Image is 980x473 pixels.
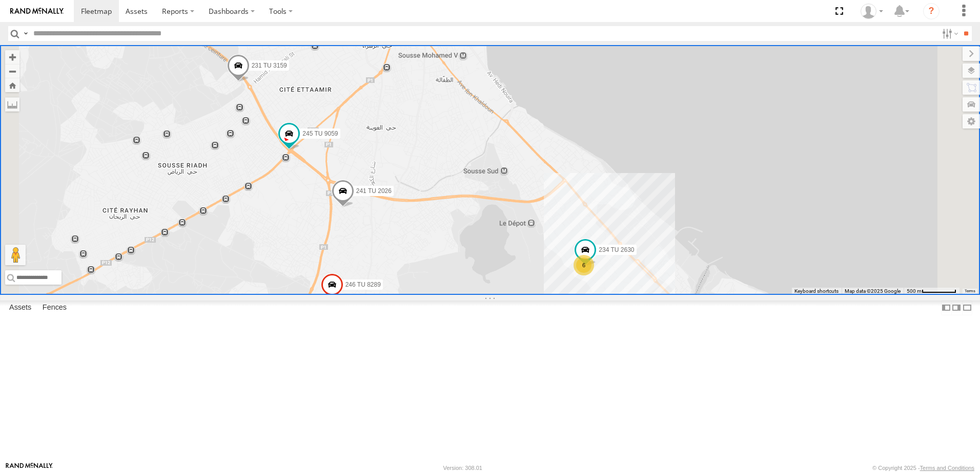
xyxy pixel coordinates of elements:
[574,255,594,275] div: 6
[302,130,338,137] span: 245 TU 9059
[5,50,19,64] button: Zoom in
[904,288,959,295] button: Map Scale: 500 m per 64 pixels
[22,26,30,41] label: Search Query
[5,64,19,78] button: Zoom out
[951,300,962,315] label: Dock Summary Table to the Right
[941,300,951,315] label: Dock Summary Table to the Left
[938,26,960,41] label: Search Filter Options
[907,288,922,294] span: 500 m
[5,245,26,265] button: Drag Pegman onto the map to open Street View
[4,300,36,315] label: Assets
[356,187,392,195] span: 241 TU 2026
[5,78,19,92] button: Zoom Home
[962,300,972,315] label: Hide Summary Table
[252,62,287,69] span: 231 TU 3159
[794,288,839,295] button: Keyboard shortcuts
[37,300,72,315] label: Fences
[6,463,53,473] a: Visit our Website
[963,114,980,128] label: Map Settings
[920,465,974,471] a: Terms and Conditions
[599,247,634,254] span: 234 TU 2630
[923,3,940,19] i: ?
[872,465,974,471] div: © Copyright 2025 -
[857,4,887,19] div: Nejah Benkhalifa
[345,281,381,288] span: 246 TU 8289
[965,289,975,293] a: Terms (opens in new tab)
[10,8,64,15] img: rand-logo.svg
[5,97,19,112] label: Measure
[845,288,901,294] span: Map data ©2025 Google
[443,465,482,471] div: Version: 308.01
